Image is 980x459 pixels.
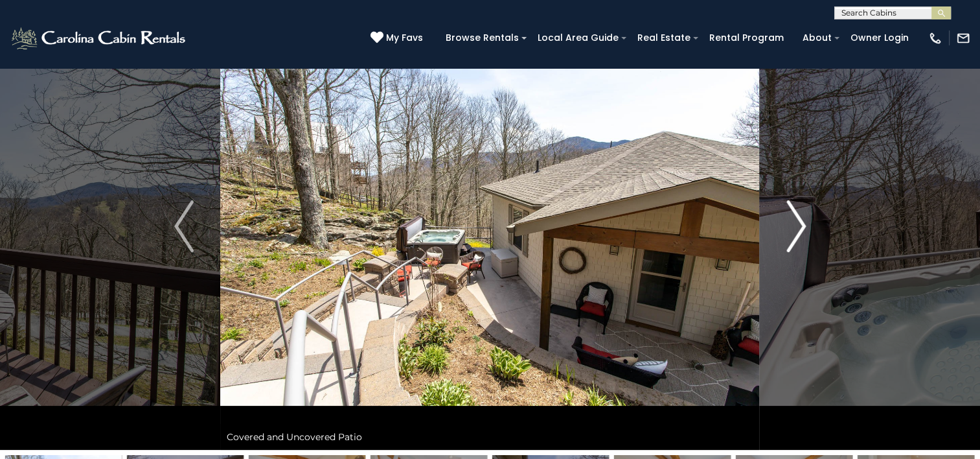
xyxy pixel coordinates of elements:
a: Rental Program [703,28,790,48]
img: arrow [786,200,806,252]
img: mail-regular-white.png [956,31,970,45]
img: phone-regular-white.png [928,31,942,45]
a: Browse Rentals [439,28,525,48]
img: White-1-2.png [10,25,189,51]
a: My Favs [370,31,426,45]
a: About [796,28,838,48]
a: Local Area Guide [531,28,625,48]
div: Covered and Uncovered Patio [220,424,759,450]
button: Next [760,3,832,450]
button: Previous [148,3,220,450]
img: arrow [174,200,194,252]
a: Real Estate [631,28,697,48]
a: Owner Login [844,28,915,48]
span: My Favs [386,31,423,45]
